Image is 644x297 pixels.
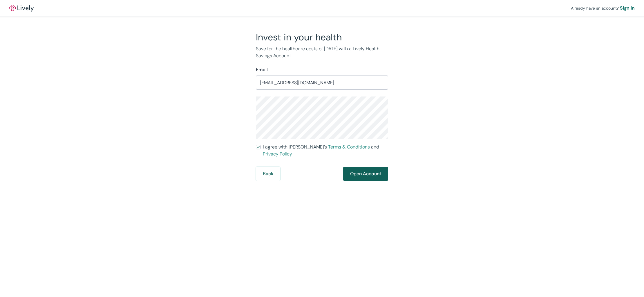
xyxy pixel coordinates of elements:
[263,151,292,157] a: Privacy Policy
[9,5,34,12] a: LivelyLively
[571,5,635,12] div: Already have an account?
[263,144,388,158] span: I agree with [PERSON_NAME]’s and
[328,144,370,150] a: Terms & Conditions
[256,45,388,59] p: Save for the healthcare costs of [DATE] with a Lively Health Savings Account
[9,5,34,12] img: Lively
[256,167,280,181] button: Back
[256,66,268,73] label: Email
[620,5,635,12] a: Sign in
[343,167,388,181] button: Open Account
[256,31,388,43] h2: Invest in your health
